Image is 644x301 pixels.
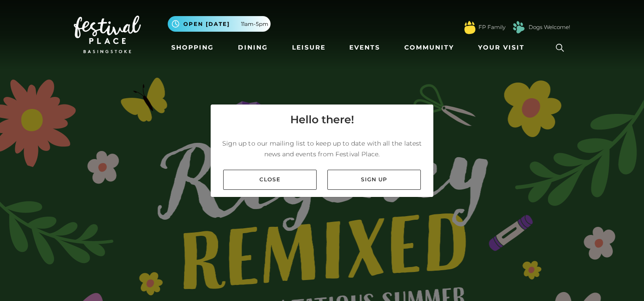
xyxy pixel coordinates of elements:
span: Your Visit [478,43,525,52]
a: Sign up [327,170,421,190]
span: Open [DATE] [183,20,230,28]
a: Close [223,170,317,190]
a: Leisure [288,39,329,56]
a: Dogs Welcome! [529,23,570,31]
a: Your Visit [475,39,533,56]
a: Community [401,39,458,56]
span: 11am-5pm [241,20,268,28]
p: Sign up to our mailing list to keep up to date with all the latest news and events from Festival ... [218,138,426,159]
img: Festival Place Logo [74,16,141,53]
h4: Hello there! [290,112,354,128]
a: Events [346,39,384,56]
a: FP Family [479,23,505,31]
button: Open [DATE] 11am-5pm [168,16,271,32]
a: Dining [234,39,271,56]
a: Shopping [168,39,217,56]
